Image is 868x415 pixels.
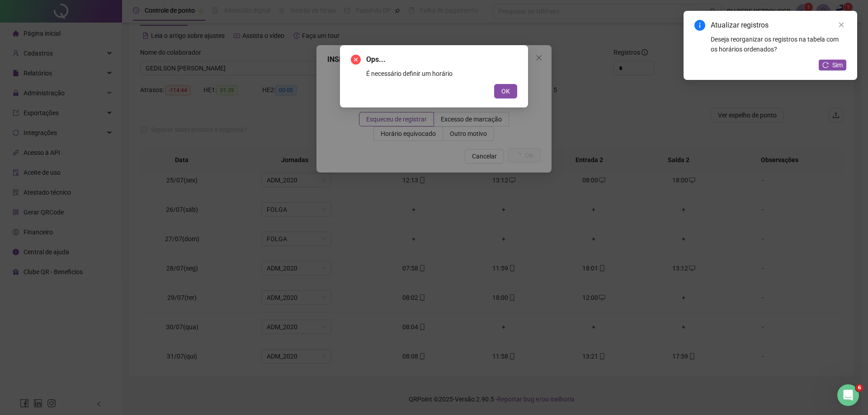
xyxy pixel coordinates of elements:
div: Atualizar registros [711,20,846,31]
span: close-circle [351,55,361,65]
iframe: Intercom live chat [837,384,859,406]
div: Deseja reorganizar os registros na tabela com os horários ordenados? [711,34,846,54]
span: Sim [832,60,843,70]
span: OK [501,86,510,96]
a: Close [836,20,846,30]
span: Ops... [366,54,517,65]
span: 6 [856,384,863,392]
button: Sim [819,60,846,70]
div: É necessário definir um horário [366,69,517,79]
span: info-circle [694,20,705,31]
button: OK [494,84,517,98]
span: reload [822,62,829,68]
span: close [838,22,844,28]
